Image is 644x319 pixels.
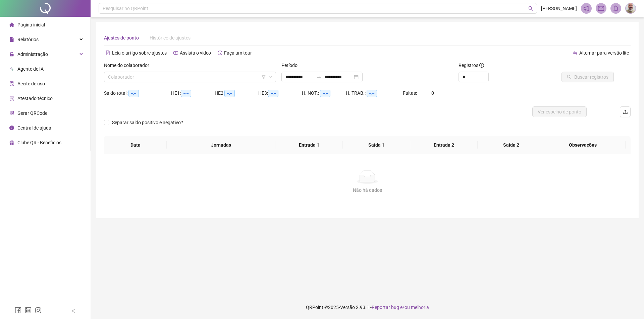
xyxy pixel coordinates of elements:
span: to [316,74,322,80]
th: Observações [540,136,626,154]
span: Faça um tour [224,50,252,56]
th: Data [104,136,167,154]
span: Aceite de uso [17,81,45,86]
span: upload [623,109,628,114]
span: Histórico de ajustes [150,35,191,41]
span: Versão [340,305,355,310]
span: audit [9,81,14,86]
span: 0 [431,90,434,96]
span: facebook [15,307,21,314]
span: gift [9,140,14,145]
span: solution [9,96,14,101]
th: Entrada 1 [275,136,343,154]
span: search [528,6,533,11]
span: --:-- [128,90,139,97]
span: Ajustes de ponto [104,35,139,41]
span: Reportar bug e/ou melhoria [372,305,429,310]
span: Relatórios [17,37,39,42]
div: H. NOT.: [302,89,346,97]
label: Nome do colaborador [104,62,154,69]
span: home [9,22,14,27]
th: Saída 1 [343,136,410,154]
span: bell [613,5,619,11]
span: info-circle [9,126,14,130]
span: down [268,75,272,79]
div: Não há dados [112,186,623,194]
span: Atestado técnico [17,96,53,101]
span: lock [9,52,14,57]
span: instagram [35,307,42,314]
footer: QRPoint © 2025 - 2.93.1 - [91,296,644,319]
span: Clube QR - Beneficios [17,140,61,145]
span: mail [598,5,604,11]
button: Buscar registros [561,72,614,82]
span: Leia o artigo sobre ajustes [112,50,167,56]
span: Assista o vídeo [180,50,211,56]
span: info-circle [479,63,484,68]
img: 88811 [626,3,636,13]
span: file-text [106,51,110,55]
span: youtube [173,51,178,55]
span: --:-- [268,90,278,97]
span: left [71,309,76,313]
span: linkedin [25,307,32,314]
span: notification [583,5,589,11]
span: qrcode [9,111,14,115]
span: Agente de IA [17,66,44,72]
span: --:-- [320,90,330,97]
span: Central de ajuda [17,125,51,131]
th: Entrada 2 [410,136,478,154]
span: swap-right [316,74,322,80]
div: Saldo total: [104,89,171,97]
span: Faltas: [403,90,418,96]
span: Observações [545,141,620,149]
span: Página inicial [17,22,45,27]
span: --:-- [367,90,377,97]
div: HE 2: [215,89,258,97]
th: Jornadas [167,136,275,154]
div: HE 3: [258,89,302,97]
span: file [9,37,14,42]
span: filter [262,75,266,79]
button: Ver espelho de ponto [532,106,587,117]
span: --:-- [224,90,235,97]
span: history [218,51,222,55]
span: Registros [459,62,484,69]
span: Gerar QRCode [17,110,47,116]
span: swap [573,51,578,55]
div: H. TRAB.: [346,89,403,97]
th: Saída 2 [478,136,545,154]
span: Separar saldo positivo e negativo? [109,119,186,126]
span: --:-- [181,90,191,97]
label: Período [281,62,302,69]
span: [PERSON_NAME] [541,5,577,12]
span: Administração [17,52,48,57]
div: HE 1: [171,89,215,97]
span: Alternar para versão lite [579,50,629,56]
